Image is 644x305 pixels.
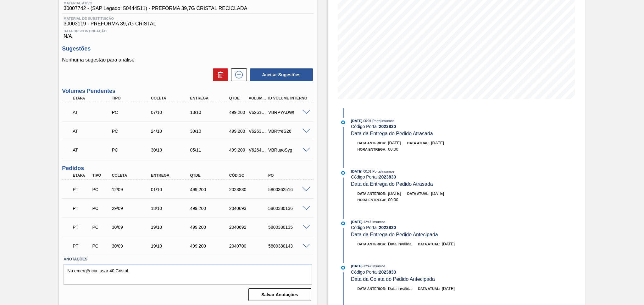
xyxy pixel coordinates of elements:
div: Aguardando Informações de Transporte [71,105,115,119]
div: 499,200 [188,243,232,249]
span: 00:00 [388,197,398,202]
div: 499,200 [228,110,248,115]
div: V626370 [247,129,268,134]
div: 07/10/2025 [149,110,193,115]
div: 30/10/2025 [149,147,193,152]
span: - 00:01 [363,119,371,123]
div: Código Portal: [351,270,500,275]
span: 30003119 - PREFORMA 39,7G CRISTAL [64,21,312,27]
h3: Sugestões [62,45,313,52]
div: Pedido de Compra [110,110,154,115]
div: VBRPYADWt [267,110,311,115]
div: 499,200 [188,225,232,230]
div: Pedido de Compra [91,243,111,249]
div: 5800380136 [267,206,311,211]
span: [DATE] [351,119,362,123]
div: 499,200 [228,147,248,152]
div: Pedido em Trânsito [71,201,92,215]
span: [DATE] [388,191,401,196]
span: [DATE] [351,220,362,224]
span: Hora Entrega : [358,147,387,151]
span: 00:00 [388,147,398,152]
strong: 2023830 [379,174,396,179]
div: 2040693 [228,206,272,211]
div: Coleta [110,173,154,178]
div: Aguardando Informações de Transporte [71,143,115,157]
div: PO [267,173,311,178]
div: 05/11/2025 [188,147,232,152]
div: Etapa [71,173,92,178]
span: [DATE] [442,286,455,291]
div: 2023830 [228,187,272,192]
span: [DATE] [351,264,362,268]
span: [DATE] [431,191,444,196]
span: : Insumos [371,264,386,268]
div: Pedido de Compra [110,147,154,152]
span: Data atual: [407,141,430,145]
span: Data anterior: [358,287,386,291]
span: Data anterior: [358,192,386,195]
span: Data da Entrega do Pedido Atrasada [351,131,433,136]
span: Material de Substituição [64,17,312,20]
h3: Pedidos [62,165,313,172]
div: Tipo [110,96,154,100]
div: Entrega [188,96,232,100]
div: Tipo [91,173,111,178]
strong: 2023830 [379,225,396,230]
span: : PortalInsumos [371,119,394,123]
span: Data inválida [388,286,412,291]
div: 2040700 [228,243,272,249]
div: 30/09/2025 [110,225,154,230]
p: AT [73,110,114,115]
span: Data Descontinuação [64,29,312,33]
div: Aguardando Informações de Transporte [71,124,115,138]
div: 24/10/2025 [149,129,193,134]
span: Data atual: [407,192,430,195]
div: V626191 [247,110,268,115]
div: Código Portal: [351,174,500,179]
p: PT [73,187,90,192]
div: 12/09/2025 [110,187,154,192]
span: Data atual: [418,242,440,246]
div: 30/10/2025 [188,129,232,134]
div: Código Portal: [351,225,500,230]
div: 19/10/2025 [149,225,193,230]
span: Material ativo [64,1,247,5]
div: Qtde [188,173,232,178]
h3: Volumes Pendentes [62,88,313,94]
div: N/A [62,27,313,39]
img: atual [341,266,345,270]
div: 5800380143 [267,243,311,249]
div: Id Volume Interno [267,96,311,100]
div: Código Portal: [351,124,500,129]
span: [DATE] [431,141,444,145]
div: 499,200 [228,129,248,134]
p: PT [73,225,90,230]
div: Pedido de Compra [110,129,154,134]
span: Data anterior: [358,242,386,246]
div: Nova sugestão [228,68,247,81]
span: : Insumos [371,220,386,224]
span: [DATE] [351,169,362,173]
div: 5800380135 [267,225,311,230]
div: Etapa [71,96,115,100]
span: [DATE] [442,242,455,246]
div: Qtde [228,96,248,100]
div: Pedido de Compra [91,206,111,211]
div: Entrega [149,173,193,178]
div: Pedido em Trânsito [71,239,92,253]
span: Data atual: [418,287,440,291]
div: 499,200 [188,187,232,192]
p: PT [73,243,90,249]
div: V626414 [247,147,268,152]
div: Pedido em Trânsito [71,183,92,196]
div: VBRtYeS26 [267,129,311,134]
button: Aceitar Sugestões [250,68,313,81]
div: Pedido em Trânsito [71,220,92,234]
textarea: Na emergência, usar 40 Cristal. [64,264,312,285]
div: Pedido de Compra [91,187,111,192]
div: 01/10/2025 [149,187,193,192]
span: Data da Entrega do Pedido Atrasada [351,181,433,187]
span: Data anterior: [358,141,386,145]
button: Salvar Anotações [248,288,311,301]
